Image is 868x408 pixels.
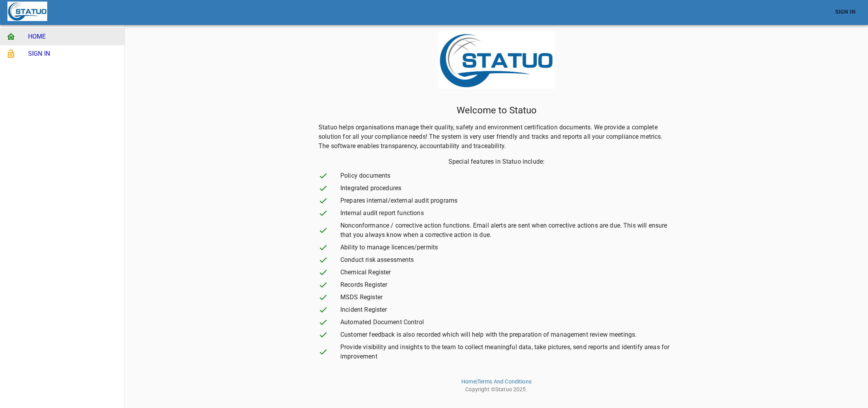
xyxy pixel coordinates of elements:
p: Welcome to Statuo [457,104,537,117]
span: Policy documents [340,171,674,180]
span: SIGN IN [28,49,118,58]
span: HOME [28,32,118,41]
span: Conduct risk assessments [340,255,674,265]
span: Customer feedback is also recorded which will help with the preparation of management review meet... [340,330,674,339]
a: Sign In [832,5,859,19]
span: Records Register [340,280,674,290]
p: | Copyright © 2025 . [128,366,865,393]
span: Incident Register [340,305,674,314]
span: Provide visibility and insights to the team to collect meaningful data, take pictures, send repor... [340,343,674,361]
span: Prepares internal/external audit programs [340,196,674,205]
span: Nonconformance / corrective action functions. Email alerts are sent when corrective actions are d... [340,221,674,240]
span: MSDS Register [340,293,674,302]
img: Statuo [7,2,47,21]
a: Statuo [495,386,512,392]
a: Terms And Conditions [477,378,532,385]
p: Special features in Statuo include: [448,157,544,166]
span: Chemical Register [340,268,674,277]
p: Statuo helps organisations manage their quality, safety and environment certification documents. ... [318,123,674,151]
span: Automated Document Control [340,318,674,327]
img: Logo [438,31,555,89]
span: Integrated procedures [340,184,674,193]
a: Home [461,378,476,385]
span: Internal audit report functions [340,208,674,218]
span: Ability to manage licences/permits [340,243,674,252]
span: Sign In [835,7,856,17]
